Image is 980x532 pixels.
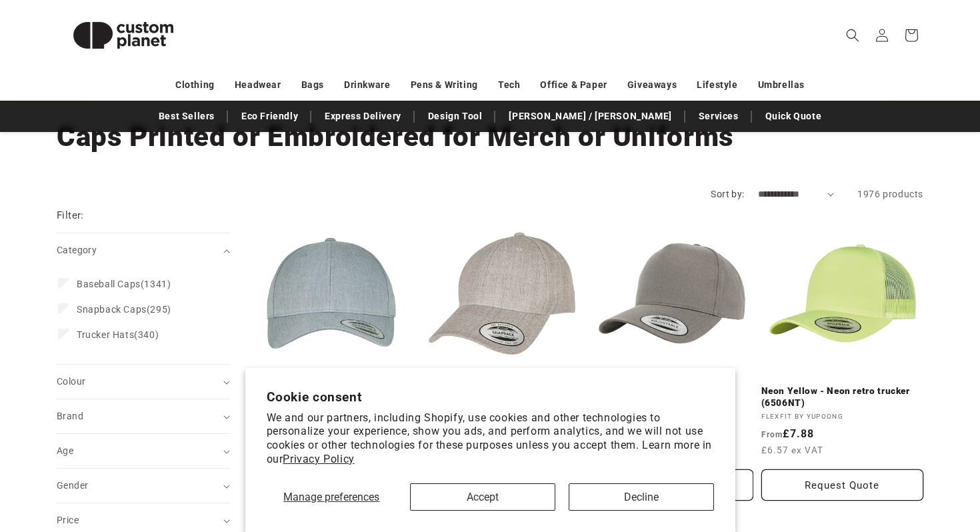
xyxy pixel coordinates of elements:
[235,73,281,97] a: Headwear
[411,73,478,97] a: Pens & Writing
[57,480,88,491] span: Gender
[697,73,737,97] a: Lifestyle
[759,105,829,128] a: Quick Quote
[498,73,520,97] a: Tech
[283,453,354,465] a: Privacy Policy
[235,105,305,128] a: Eco Friendly
[502,105,678,128] a: [PERSON_NAME] / [PERSON_NAME]
[267,483,397,511] button: Manage preferences
[152,105,221,128] a: Best Sellers
[761,469,924,501] button: Request Quote
[77,279,141,289] span: Baseball Caps
[57,208,84,223] h2: Filter:
[267,411,714,467] p: We and our partners, including Shopify, use cookies and other technologies to personalize your ex...
[77,329,134,340] span: Trucker Hats
[761,385,924,409] a: Neon Yellow - Neon retro trucker (6506NT)
[569,483,714,511] button: Decline
[57,119,923,155] h1: Caps Printed or Embroidered for Merch or Uniforms
[301,73,324,97] a: Bags
[77,304,147,315] span: Snapback Caps
[838,21,867,50] summary: Search
[692,105,745,128] a: Services
[540,73,607,97] a: Office & Paper
[57,233,230,267] summary: Category (0 selected)
[318,105,408,128] a: Express Delivery
[57,399,230,433] summary: Brand (0 selected)
[57,5,190,65] img: Custom Planet
[57,411,83,421] span: Brand
[57,469,230,503] summary: Gender (0 selected)
[421,105,489,128] a: Design Tool
[711,189,744,199] label: Sort by:
[283,491,379,503] span: Manage preferences
[627,73,677,97] a: Giveaways
[758,73,805,97] a: Umbrellas
[344,73,390,97] a: Drinkware
[410,483,555,511] button: Accept
[57,434,230,468] summary: Age (0 selected)
[175,73,215,97] a: Clothing
[857,189,923,199] span: 1976 products
[57,445,73,456] span: Age
[267,389,714,405] h2: Cookie consent
[913,468,980,532] iframe: Chat Widget
[57,365,230,399] summary: Colour (0 selected)
[77,329,159,341] span: (340)
[57,245,97,255] span: Category
[77,303,171,315] span: (295)
[57,515,79,525] span: Price
[57,376,85,387] span: Colour
[77,278,171,290] span: (1341)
